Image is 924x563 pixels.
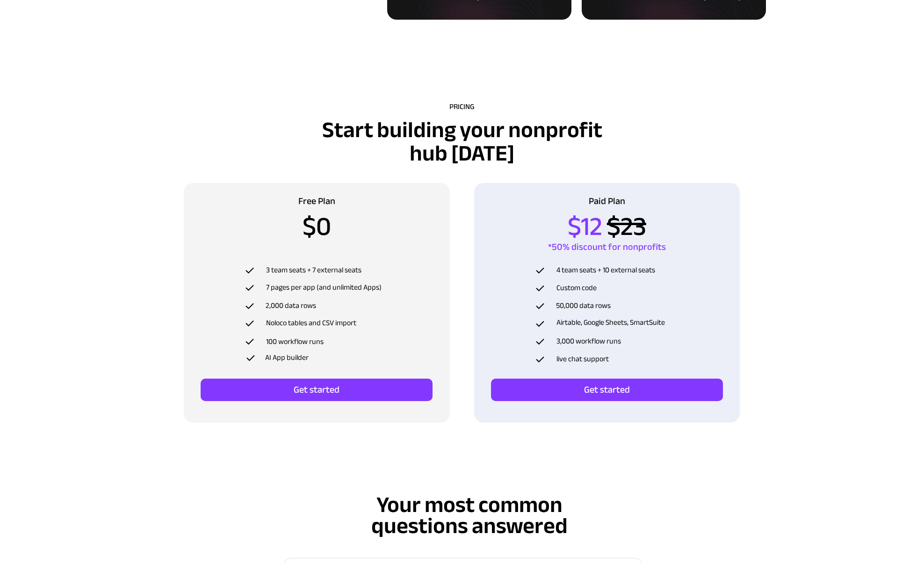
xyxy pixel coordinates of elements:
span: 3 team seats + 7 external seats [266,263,361,277]
span: 4 team seats + 10 external seats [556,263,655,277]
span: 3,000 workflow runs [556,334,621,348]
span: $0 [303,202,331,251]
span: AI App builder [265,351,309,365]
span: $12 [568,202,602,251]
span: Paid Plan [589,192,625,210]
span: 100 workflow runs [266,335,324,349]
a: Get started [491,379,723,401]
span: Get started [201,384,433,395]
span: 7 pages per app (and unlimited Apps) [266,280,382,294]
span: 50,000 data rows [556,299,611,313]
span: 2,000 data rows [266,299,316,313]
span: Start building your nonprofit hub [DATE] [322,109,602,175]
span: Airtable, Google Sheets, SmartSuite [556,315,665,329]
span: PRICING [449,100,475,114]
span: Custom code [556,281,597,295]
span: *50% discount for nonprofits [548,238,666,256]
a: Get started [201,379,433,401]
s: $23 [607,202,646,251]
span: Your most common questions answered [371,484,568,547]
span: live chat support [556,352,609,366]
span: Free Plan [298,192,335,210]
span: Get started [491,384,723,395]
span: Noloco tables and CSV import [266,316,356,330]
